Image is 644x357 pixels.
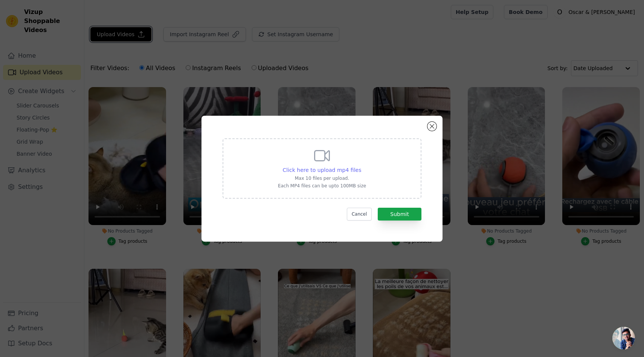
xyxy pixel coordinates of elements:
p: Each MP4 files can be upto 100MB size [278,183,366,189]
p: Max 10 files per upload. [278,175,366,181]
button: Submit [378,208,421,221]
button: Cancel [347,208,372,221]
a: Ouvrir le chat [612,327,635,349]
span: Click here to upload mp4 files [283,167,362,173]
button: Close modal [427,122,436,131]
